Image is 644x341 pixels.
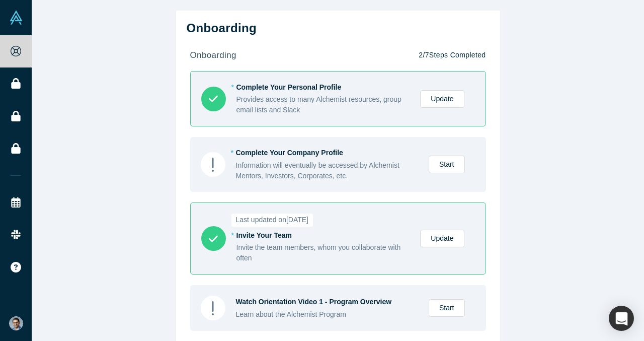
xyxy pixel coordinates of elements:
[236,82,410,93] div: Complete Your Personal Profile
[429,299,465,317] a: Start
[236,230,410,241] div: Invite Your Team
[420,230,464,247] a: Update
[9,316,23,330] img: VP Singh's Account
[9,11,23,25] img: Alchemist Vault Logo
[236,148,418,158] div: Complete Your Company Profile
[187,21,490,36] h2: Onboarding
[236,242,410,263] div: Invite the team members, whom you collaborate with often
[236,309,418,320] div: Learn about the Alchemist Program
[236,160,418,181] div: Information will eventually be accessed by Alchemist Mentors, Investors, Corporates, etc.
[420,90,464,108] a: Update
[190,50,236,60] strong: onboarding
[236,94,410,115] div: Provides access to many Alchemist resources, group email lists and Slack
[231,214,313,227] span: Last updated on [DATE]
[236,297,418,307] div: Watch Orientation Video 1 - Program Overview
[419,50,486,60] p: 2 / 7 Steps Completed
[429,156,465,173] a: Start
